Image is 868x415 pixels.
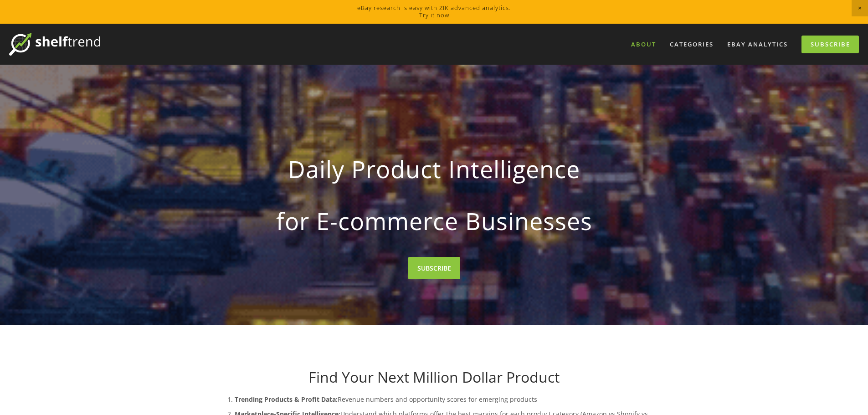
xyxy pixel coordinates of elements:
h1: Find Your Next Million Dollar Product [216,369,652,386]
a: SUBSCRIBE [408,257,460,279]
div: Categories [664,37,719,52]
a: Subscribe [801,36,859,53]
p: Revenue numbers and opportunity scores for emerging products [235,394,652,405]
a: Try it now [419,11,449,19]
img: ShelfTrend [9,33,100,56]
strong: Trending Products & Profit Data: [235,395,338,404]
a: eBay Analytics [721,37,794,52]
strong: Daily Product Intelligence [231,148,637,190]
a: About [625,37,662,52]
strong: for E-commerce Businesses [231,200,637,242]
